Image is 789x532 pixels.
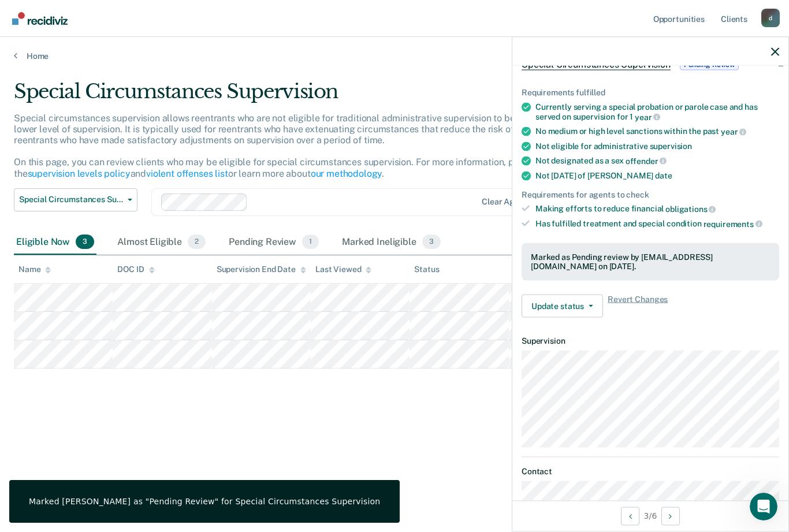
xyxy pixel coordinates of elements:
div: Requirements for agents to check [522,189,779,199]
a: supervision levels policy [28,168,131,179]
button: Update status [522,295,603,318]
div: Marked as Pending review by [EMAIL_ADDRESS][DOMAIN_NAME] on [DATE]. [531,252,770,271]
div: Name [18,265,51,274]
div: Has fulfilled treatment and special condition [535,219,779,229]
span: offender [626,156,667,165]
span: 3 [422,235,441,250]
div: Last Viewed [315,265,371,274]
button: Next Opportunity [661,507,680,525]
button: Profile dropdown button [761,9,780,27]
div: Requirements fulfilled [522,88,779,98]
a: violent offenses list [146,168,228,179]
div: Status [414,265,439,274]
div: 3 / 6 [512,500,788,531]
span: 3 [76,235,94,250]
div: Marked [PERSON_NAME] as "Pending Review" for Special Circumstances Supervision [29,496,380,507]
dt: Supervision [522,336,779,346]
div: Not eligible for administrative [535,142,779,151]
span: requirements [704,219,762,228]
div: Making efforts to reduce financial [535,204,779,214]
div: d [761,9,780,27]
div: No medium or high level sanctions within the past [535,127,779,137]
div: Pending Review [226,230,321,255]
div: Marked Ineligible [340,230,443,255]
div: Almost Eligible [115,230,208,255]
iframe: Intercom live chat [750,493,777,520]
div: Not [DATE] of [PERSON_NAME] [535,170,779,180]
span: obligations [665,204,716,214]
span: year [721,127,746,136]
span: Special Circumstances Supervision [19,195,123,204]
button: Previous Opportunity [621,507,639,525]
div: Clear agents [482,197,531,207]
span: supervision [650,142,692,151]
div: DOC ID [117,265,154,274]
span: 1 [302,235,319,250]
a: our methodology [311,168,382,179]
div: Currently serving a special probation or parole case and has served on supervision for 1 [535,102,779,122]
div: Not designated as a sex [535,156,779,166]
span: year [635,112,660,121]
span: date [655,170,672,180]
img: Recidiviz [12,12,68,25]
p: Special circumstances supervision allows reentrants who are not eligible for traditional administ... [14,113,581,179]
a: Home [14,51,775,61]
dt: Contact [522,467,779,477]
div: Special Circumstances Supervision [14,80,606,113]
div: Eligible Now [14,230,96,255]
span: Special Circumstances Supervision [522,59,671,70]
div: Supervision End Date [217,265,306,274]
span: 2 [188,235,206,250]
span: Revert Changes [608,295,668,318]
